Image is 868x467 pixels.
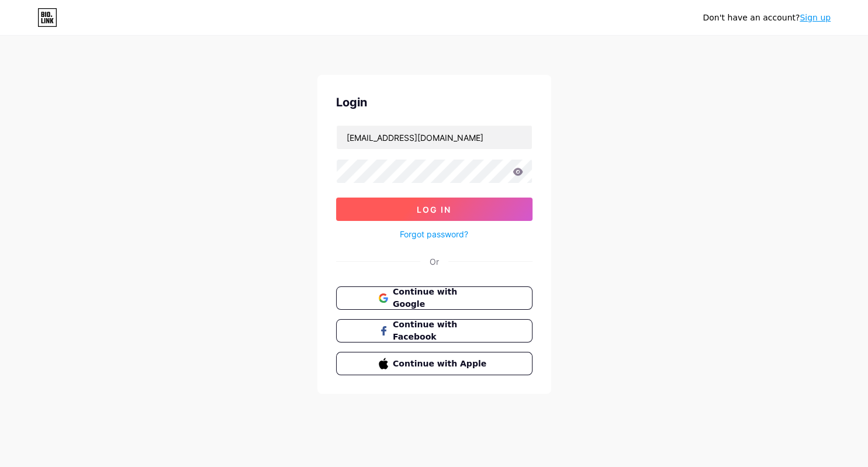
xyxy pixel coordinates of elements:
[393,358,489,370] span: Continue with Apple
[336,319,532,343] button: Continue with Facebook
[337,126,532,149] input: Username
[800,13,831,22] a: Sign up
[430,255,439,268] div: Or
[336,352,532,375] button: Continue with Apple
[393,319,489,343] span: Continue with Facebook
[703,12,831,24] div: Don't have an account?
[393,286,489,310] span: Continue with Google
[417,205,451,215] span: Log In
[336,94,532,111] div: Login
[336,198,532,221] button: Log In
[400,228,468,240] a: Forgot password?
[336,286,532,310] button: Continue with Google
